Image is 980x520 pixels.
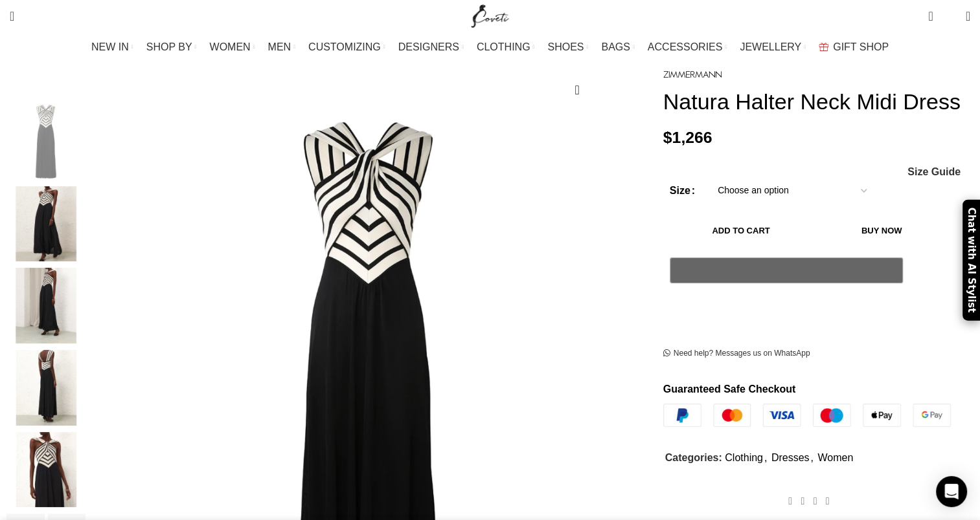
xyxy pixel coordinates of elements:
[477,34,535,60] a: CLOTHING
[929,6,939,16] span: 0
[6,350,85,426] img: Zimmermann dresses
[907,167,961,177] a: Size Guide
[146,41,192,53] span: SHOP BY
[547,34,588,60] a: SHOES
[6,268,85,343] img: Zimmermann dress
[6,186,85,268] div: 2 / 6
[210,34,255,60] a: WOMEN
[670,217,813,244] button: Add to cart
[936,476,967,507] div: Open Intercom Messenger
[6,350,85,432] div: 4 / 6
[468,10,512,21] a: Site logo
[308,41,381,53] span: CUSTOMIZING
[810,449,813,466] span: ,
[6,104,85,180] img: Zimmermann dress
[821,492,834,510] a: WhatsApp social link
[833,41,889,53] span: GIFT SHOP
[784,492,797,510] a: Facebook social link
[477,41,530,53] span: CLOTHING
[663,128,672,146] span: $
[91,41,129,53] span: NEW IN
[670,257,903,283] button: Pay with GPay
[6,186,85,262] img: Zimmermann dresses
[6,432,85,514] div: 5 / 6
[663,348,810,358] a: Need help? Messages us on WhatsApp
[946,13,955,23] span: 0
[308,34,385,60] a: CUSTOMIZING
[663,70,722,78] img: Zimmermann
[663,128,712,146] bdi: 1,266
[663,383,796,394] strong: Guaranteed Safe Checkout
[268,34,295,60] a: MEN
[146,34,197,60] a: SHOP BY
[819,34,889,60] a: GIFT SHOP
[819,217,944,244] button: Buy now
[648,34,727,60] a: ACCESSORIES
[667,290,906,321] iframe: Secure express checkout frame
[740,41,801,53] span: JEWELLERY
[6,268,85,350] div: 3 / 6
[771,451,810,462] a: Dresses
[648,41,723,53] span: ACCESSORIES
[817,451,853,462] a: Women
[3,34,977,60] div: Main navigation
[663,404,951,427] img: guaranteed-safe-checkout-bordered.j
[764,449,767,466] span: ,
[547,41,584,53] span: SHOES
[91,34,133,60] a: NEW IN
[809,492,821,510] a: Pinterest social link
[819,43,828,51] img: GiftBag
[665,451,722,462] span: Categories:
[6,104,85,186] div: 1 / 6
[398,41,459,53] span: DESIGNERS
[907,167,961,177] span: Size Guide
[268,41,291,53] span: MEN
[663,88,970,114] h1: Natura Halter Neck Midi Dress
[725,451,763,462] a: Clothing
[670,182,695,199] label: Size
[398,34,464,60] a: DESIGNERS
[922,3,939,29] a: 0
[6,432,85,508] img: Zimmermann dress
[797,492,809,510] a: X social link
[210,41,251,53] span: WOMEN
[3,3,21,29] a: Search
[601,41,630,53] span: BAGS
[601,34,634,60] a: BAGS
[740,34,806,60] a: JEWELLERY
[943,3,956,29] div: My Wishlist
